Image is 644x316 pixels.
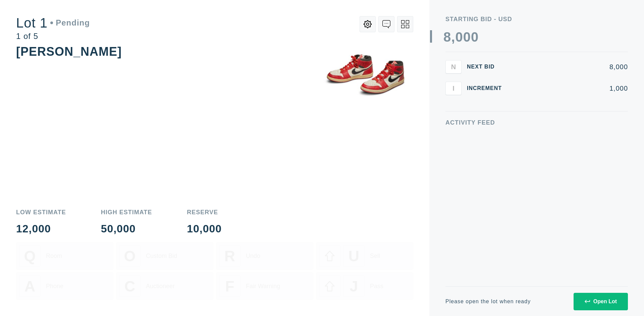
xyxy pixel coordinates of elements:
div: 0 [463,30,471,44]
div: [PERSON_NAME] [16,45,122,58]
span: I [452,84,454,92]
div: Low Estimate [16,209,66,215]
div: Starting Bid - USD [445,16,628,22]
span: N [451,63,456,71]
div: 0 [471,30,479,44]
div: 8 [443,30,451,44]
div: Reserve [187,209,222,215]
div: Next Bid [467,64,507,70]
div: 8,000 [513,63,628,70]
button: N [445,60,462,74]
div: Increment [467,86,507,91]
div: 1,000 [513,85,628,92]
div: Please open the lot when ready [445,299,531,304]
div: Pending [50,19,90,27]
div: 10,000 [187,223,222,234]
div: 12,000 [16,223,66,234]
div: 0 [455,30,463,44]
div: Lot 1 [16,16,90,30]
button: I [445,82,462,95]
div: Activity Feed [445,120,628,126]
div: Open Lot [585,299,617,305]
div: 1 of 5 [16,32,90,40]
button: Open Lot [574,293,628,310]
div: High Estimate [101,209,152,215]
div: , [451,30,455,165]
div: 50,000 [101,223,152,234]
